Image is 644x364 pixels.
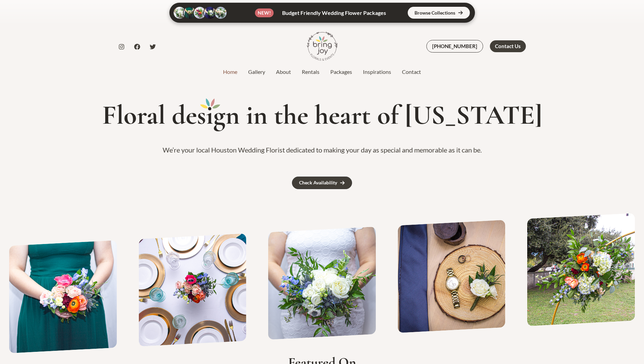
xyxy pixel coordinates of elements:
a: Home [218,68,243,76]
a: Rentals [296,68,325,76]
a: Twitter [150,44,156,50]
mark: i [206,100,213,130]
a: [PHONE_NUMBER] [426,40,483,53]
a: Facebook [134,44,140,50]
p: We’re your local Houston Wedding Florist dedicated to making your day as special and memorable as... [8,144,636,156]
img: Bring Joy [307,31,337,61]
a: Check Availability [292,177,352,189]
a: Contact [397,68,426,76]
div: Check Availability [299,180,337,185]
a: Instagram [118,44,125,50]
nav: Site Navigation [218,67,426,77]
a: Inspirations [357,68,397,76]
a: About [271,68,296,76]
a: Packages [325,68,357,76]
a: Contact Us [490,40,526,52]
a: Gallery [243,68,271,76]
h1: Floral des gn in the heart of [US_STATE] [8,100,636,130]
